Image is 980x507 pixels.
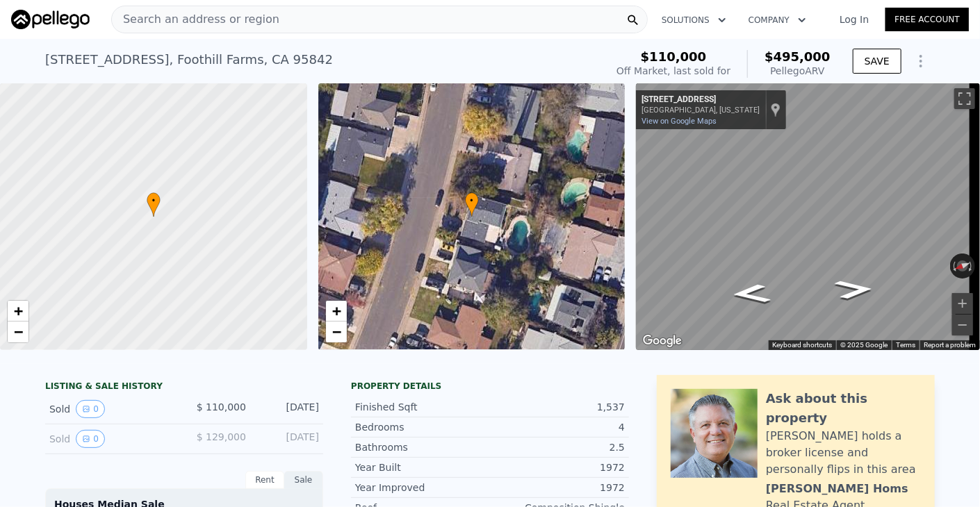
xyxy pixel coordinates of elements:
[949,256,977,275] button: Reset the view
[112,11,279,28] span: Search an address or region
[45,381,323,394] div: LISTING & SALE HISTORY
[245,471,284,489] div: Rent
[639,332,685,350] img: Google
[490,400,625,414] div: 1,537
[147,194,161,207] span: •
[355,420,490,434] div: Bedrooms
[642,106,760,115] div: [GEOGRAPHIC_DATA], [US_STATE]
[49,400,173,418] div: Sold
[954,88,975,109] button: Toggle fullscreen view
[907,47,935,75] button: Show Options
[924,341,976,349] a: Report a problem
[636,83,980,350] div: Map
[11,10,90,29] img: Pellego
[257,430,319,448] div: [DATE]
[257,400,319,418] div: [DATE]
[896,341,915,349] a: Terms (opens in new tab)
[818,275,891,304] path: Go South, Willowbrook Dr
[616,64,730,78] div: Off Market, last sold for
[8,322,28,342] a: Zoom out
[772,340,832,350] button: Keyboard shortcuts
[952,315,973,335] button: Zoom out
[765,49,831,64] span: $495,000
[490,420,625,434] div: 4
[641,49,707,64] span: $110,000
[197,401,246,413] span: $ 110,000
[853,49,901,74] button: SAVE
[651,8,737,33] button: Solutions
[76,430,105,448] button: View historical data
[952,293,973,314] button: Zoom in
[490,481,625,494] div: 1972
[49,430,173,448] div: Sold
[968,253,976,279] button: Rotate clockwise
[639,332,685,350] a: Open this area in Google Maps (opens a new window)
[326,301,347,322] a: Zoom in
[76,400,105,418] button: View historical data
[332,302,341,319] span: +
[823,13,885,26] a: Log In
[642,117,717,126] a: View on Google Maps
[766,389,921,428] div: Ask about this property
[465,194,479,207] span: •
[355,481,490,494] div: Year Improved
[642,94,760,106] div: [STREET_ADDRESS]
[355,460,490,474] div: Year Built
[490,460,625,474] div: 1972
[636,83,980,350] div: Street View
[840,341,888,349] span: © 2025 Google
[326,322,347,342] a: Zoom out
[766,481,908,497] div: [PERSON_NAME] Homs
[950,253,958,279] button: Rotate counterclockwise
[14,302,23,319] span: +
[355,440,490,454] div: Bathrooms
[885,8,969,31] a: Free Account
[765,64,831,78] div: Pellego ARV
[465,192,479,217] div: •
[490,440,625,454] div: 2.5
[737,8,817,33] button: Company
[771,102,781,117] a: Show location on map
[284,471,323,489] div: Sale
[766,428,921,478] div: [PERSON_NAME] holds a broker license and personally flips in this area
[351,381,629,392] div: Property details
[332,323,341,340] span: −
[355,400,490,414] div: Finished Sqft
[8,301,28,322] a: Zoom in
[714,279,787,308] path: Go North, Willowbrook Dr
[45,50,333,69] div: [STREET_ADDRESS] , Foothill Farms , CA 95842
[14,323,23,340] span: −
[147,192,161,217] div: •
[197,431,246,442] span: $ 129,000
